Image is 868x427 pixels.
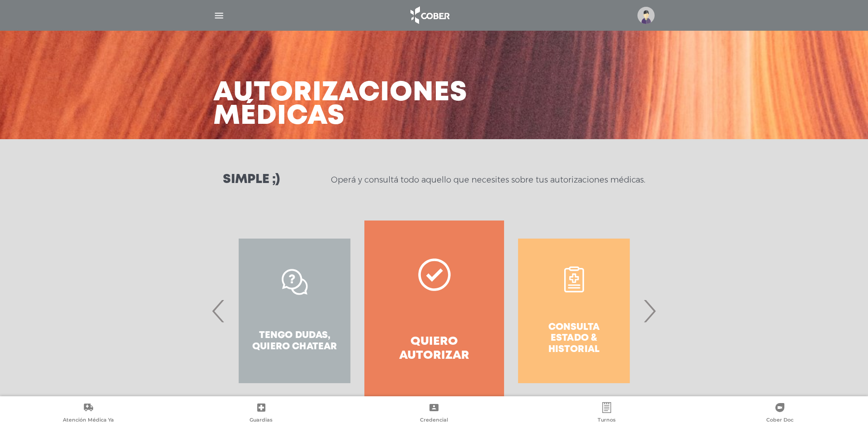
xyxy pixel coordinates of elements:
span: Guardias [250,417,273,425]
img: logo_cober_home-white.png [406,5,453,26]
a: Credencial [348,402,520,425]
span: Credencial [420,417,448,425]
a: Turnos [520,402,693,425]
a: Guardias [175,402,347,425]
a: Cober Doc [693,402,866,425]
a: Quiero autorizar [364,221,504,401]
span: Turnos [598,417,616,425]
span: Next [641,286,658,335]
p: Operá y consultá todo aquello que necesites sobre tus autorizaciones médicas. [331,174,645,185]
img: Cober_menu-lines-white.svg [213,10,225,21]
span: Cober Doc [766,417,793,425]
a: Atención Médica Ya [2,402,175,425]
span: Previous [210,286,227,335]
h4: Quiero autorizar [381,335,488,363]
h3: Simple ;) [223,174,280,186]
span: Atención Médica Ya [63,417,114,425]
h3: Autorizaciones médicas [213,81,467,128]
img: profile-placeholder.svg [637,7,655,24]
